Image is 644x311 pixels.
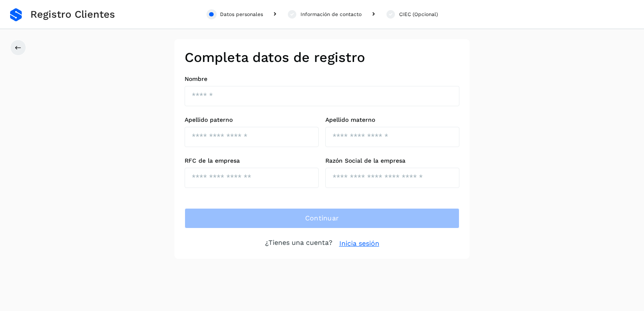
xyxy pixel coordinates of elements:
[185,157,319,164] label: RFC de la empresa
[30,8,115,21] span: Registro Clientes
[339,239,379,249] a: Inicia sesión
[305,214,339,223] span: Continuar
[301,11,362,18] div: Información de contacto
[185,116,319,123] label: Apellido paterno
[325,157,459,164] label: Razón Social de la empresa
[265,239,333,249] p: ¿Tienes una cuenta?
[399,11,438,18] div: CIEC (Opcional)
[185,208,459,228] button: Continuar
[185,49,459,65] h2: Completa datos de registro
[185,75,459,83] label: Nombre
[325,116,459,123] label: Apellido materno
[220,11,263,18] div: Datos personales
